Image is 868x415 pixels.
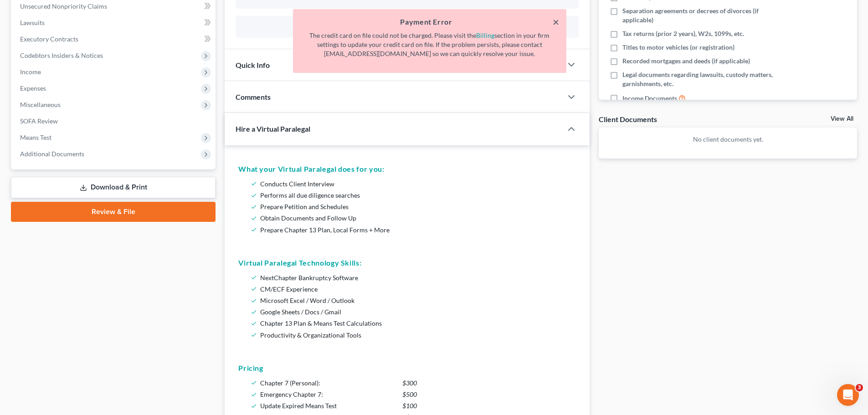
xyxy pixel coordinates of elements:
[238,363,576,374] h5: Pricing
[236,124,310,133] span: Hire a Virtual Paralegal
[260,178,572,190] li: Conducts Client Interview
[260,224,572,236] li: Prepare Chapter 13 Plan, Local Forms + More
[260,272,572,283] li: NextChapter Bankruptcy Software
[260,390,323,398] span: Emergency Chapter 7:
[837,384,859,406] iframe: Intercom live chat
[20,84,46,92] span: Expenses
[622,70,785,88] span: Legal documents regarding lawsuits, custody matters, garnishments, etc.
[300,31,559,58] p: The credit card on file could not be charged. Please visit the section in your firm settings to u...
[831,116,853,122] a: View All
[606,135,850,144] p: No client documents yet.
[236,92,271,101] span: Comments
[238,257,576,268] h5: Virtual Paralegal Technology Skills:
[20,2,107,10] span: Unsecured Nonpriority Claims
[622,94,677,103] span: Income Documents
[260,329,572,341] li: Productivity & Organizational Tools
[402,377,417,389] span: $300
[238,164,576,174] h5: What your Virtual Paralegal does for you:
[260,402,337,410] span: Update Expired Means Test
[402,400,417,411] span: $100
[476,31,494,39] a: Billing
[260,201,572,212] li: Prepare Petition and Schedules
[260,190,572,201] li: Performs all due diligence searches
[856,384,863,391] span: 3
[599,114,657,124] div: Client Documents
[20,133,51,141] span: Means Test
[20,150,84,158] span: Additional Documents
[260,212,572,224] li: Obtain Documents and Follow Up
[11,202,216,222] a: Review & File
[260,295,572,306] li: Microsoft Excel / Word / Outlook
[402,389,417,400] span: $500
[260,306,572,318] li: Google Sheets / Docs / Gmail
[260,318,572,329] li: Chapter 13 Plan & Means Test Calculations
[260,379,320,387] span: Chapter 7 (Personal):
[300,16,559,27] h5: Payment Error
[553,16,559,27] button: ×
[20,101,61,108] span: Miscellaneous
[11,177,216,198] a: Download & Print
[13,113,216,129] a: SOFA Review
[260,283,572,295] li: CM/ECF Experience
[622,6,785,25] span: Separation agreements or decrees of divorces (if applicable)
[20,117,58,125] span: SOFA Review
